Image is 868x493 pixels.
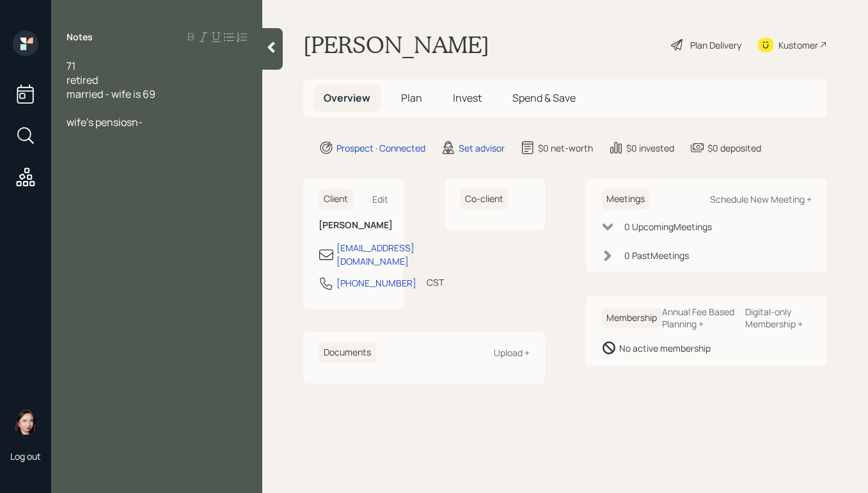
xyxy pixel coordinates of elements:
[512,91,576,105] span: Spend & Save
[372,193,388,205] div: Edit
[67,59,75,73] span: 71
[778,38,818,52] div: Kustomer
[707,141,761,155] div: $0 deposited
[67,87,155,101] span: married - wife is 69
[427,276,444,289] div: CST
[303,31,489,59] h1: [PERSON_NAME]
[601,308,662,329] h6: Membership
[10,450,41,462] div: Log out
[67,115,143,129] span: wife's pensiosn-
[690,38,741,52] div: Plan Delivery
[662,306,735,330] div: Annual Fee Based Planning +
[336,241,414,268] div: [EMAIL_ADDRESS][DOMAIN_NAME]
[624,249,689,262] div: 0 Past Meeting s
[319,342,376,363] h6: Documents
[538,141,593,155] div: $0 net-worth
[324,91,370,105] span: Overview
[710,193,812,205] div: Schedule New Meeting +
[460,189,509,210] h6: Co-client
[401,91,422,105] span: Plan
[13,409,38,435] img: aleksandra-headshot.png
[601,189,650,210] h6: Meetings
[745,306,812,330] div: Digital-only Membership +
[453,91,482,105] span: Invest
[619,341,711,355] div: No active membership
[67,73,98,87] span: retired
[336,141,425,155] div: Prospect · Connected
[624,220,712,233] div: 0 Upcoming Meeting s
[319,220,388,231] h6: [PERSON_NAME]
[336,276,416,290] div: [PHONE_NUMBER]
[67,31,93,43] label: Notes
[494,347,530,359] div: Upload +
[626,141,674,155] div: $0 invested
[319,189,353,210] h6: Client
[459,141,505,155] div: Set advisor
